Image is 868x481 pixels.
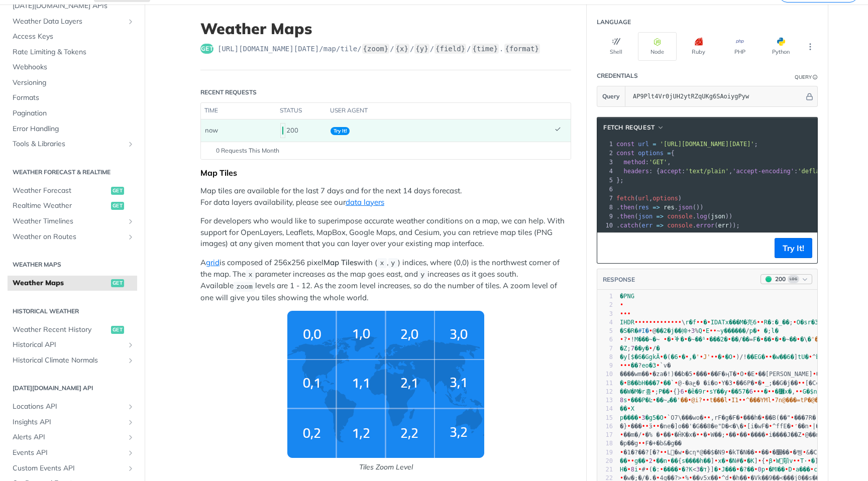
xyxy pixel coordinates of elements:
[667,150,671,157] span: =
[620,353,627,360] span: �y
[696,319,700,326] span: \u0
[720,32,759,61] button: PHP
[631,353,660,360] span: $�6�GgkӒ
[200,257,571,303] p: A is composed of 256x256 pixel with ( , ) indices, where (0,0) is the northwest corner of the map...
[597,167,614,176] div: 4
[8,260,137,269] h2: Weather Maps
[788,275,799,283] span: Log
[656,336,660,343] span: ~
[793,319,797,326] span: \u4
[13,432,124,442] span: Alerts API
[711,353,714,360] span: \u1c
[638,204,649,211] span: res
[620,327,638,334] span: �S�R�
[127,449,135,457] button: Show subpages for Events API
[127,18,135,26] button: Show subpages for Weather Data Layers
[808,336,811,343] span: �
[8,198,137,213] a: Realtime Weatherget
[685,353,689,360] span: \u1e
[13,402,124,412] span: Locations API
[638,195,649,202] span: url
[732,168,794,175] span: 'accept-encoding'
[656,327,688,334] span: ��2�j��掵
[13,1,135,11] span: [DATE][DOMAIN_NAME] APIs
[8,415,137,430] a: Insights APIShow subpages for Insights API
[597,327,613,335] div: 5
[216,146,279,155] span: 0 Requests This Month
[620,293,634,300] span: �PNG
[620,222,638,229] span: catch
[709,327,713,334] span: \u0
[682,353,685,360] span: �
[205,126,218,134] span: now
[720,327,746,334] span: y������
[685,319,696,326] span: r�f
[764,327,768,334] span: �
[700,353,703,360] span: \u0
[775,238,812,258] button: Try It!
[674,336,684,343] span: ⷅ�
[702,327,706,334] span: \u14
[201,103,276,119] th: time
[638,141,649,148] span: url
[282,127,283,135] span: 200
[706,336,709,343] span: \u7
[13,201,108,211] span: Realtime Weather
[13,325,108,335] span: Weather Recent History
[638,327,649,334] span: #I�
[597,310,613,318] div: 3
[688,336,691,343] span: �
[623,159,645,166] span: method
[714,353,718,360] span: \u13
[762,32,800,61] button: Python
[731,336,738,343] span: ��
[331,127,350,135] span: Try It!
[797,336,800,343] span: \ub
[597,292,613,301] div: 1
[8,168,137,177] h2: Weather Forecast & realtime
[200,215,571,250] p: For developers who would like to superimpose accurate weather conditions on a map, we can help. W...
[620,310,623,317] span: \u0
[8,307,137,316] h2: Historical Weather
[678,319,682,326] span: \u0
[707,319,711,326] span: \u0
[597,176,614,185] div: 5
[703,319,707,326] span: �
[649,319,653,326] span: \u0
[420,271,424,279] span: y
[13,355,124,366] span: Historical Climate Normals
[775,275,786,284] div: 200
[236,283,252,290] span: zoom
[779,336,782,343] span: \u1e
[597,185,614,194] div: 6
[696,353,711,360] span: ' J'
[653,141,656,148] span: =
[713,327,717,334] span: \uf
[8,353,137,368] a: Historical Climate NormalsShow subpages for Historical Climate Normals
[8,322,137,337] a: Weather Recent Historyget
[688,327,691,334] span: +
[649,345,653,352] span: \u0
[653,195,678,202] span: options
[656,319,660,326] span: \u1
[721,353,725,360] span: \uc
[718,353,721,360] span: �
[616,204,704,211] span: . ( . ())
[631,336,634,343] span: !
[8,60,137,75] a: Webhooks
[620,213,634,220] span: then
[127,403,135,411] button: Show subpages for Locations API
[711,213,725,220] span: json
[795,73,818,81] div: QueryInformation
[667,319,671,326] span: \u6
[616,222,740,229] span: . ( . ( ));
[649,159,667,166] span: 'GET'
[786,336,789,343] span: ~
[616,195,634,202] span: fetch
[616,141,634,148] span: const
[699,327,702,334] span: Q
[766,276,772,282] span: 200
[660,353,663,360] span: \u0
[695,336,706,343] span: ��¹
[127,418,135,426] button: Show subpages for Insights API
